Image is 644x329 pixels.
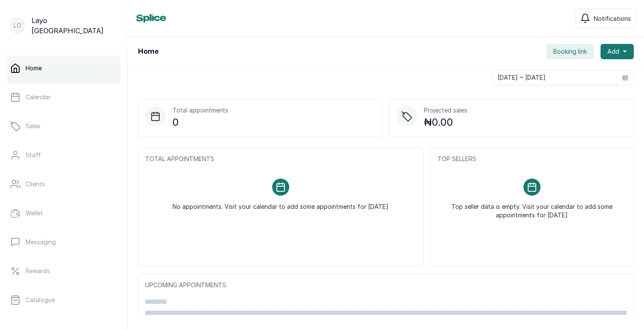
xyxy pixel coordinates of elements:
[7,201,121,225] a: Wallet
[145,281,627,289] p: UPCOMING APPOINTMENTS
[145,155,416,163] p: TOTAL APPOINTMENTS
[26,267,50,275] p: Rewards
[138,46,158,57] h1: Home
[553,47,587,56] span: Booking link
[7,114,121,138] a: Sales
[424,115,467,130] p: ₦0.00
[7,172,121,196] a: Clients
[7,288,121,312] a: Catalogue
[424,106,467,115] p: Projected sales
[546,44,594,59] button: Booking link
[26,122,40,130] p: Sales
[7,143,121,167] a: Staff
[437,155,627,163] p: TOP SELLERS
[172,196,388,211] p: No appointments. Visit your calendar to add some appointments for [DATE]
[7,56,121,80] a: Home
[26,180,45,188] p: Clients
[172,115,228,130] p: 0
[601,44,634,59] button: Add
[26,64,42,72] p: Home
[26,209,43,217] p: Wallet
[575,9,635,28] button: Notifications
[7,230,121,254] a: Messaging
[14,21,21,30] p: LO
[7,85,121,109] a: Calendar
[7,259,121,283] a: Rewards
[607,47,619,56] span: Add
[26,93,51,101] p: Calendar
[26,238,56,246] p: Messaging
[172,106,228,115] p: Total appointments
[26,296,55,304] p: Catalogue
[594,14,631,23] span: Notifications
[448,196,616,219] p: Top seller data is empty. Visit your calendar to add some appointments for [DATE]
[493,70,617,85] input: Select date
[622,75,628,81] svg: calendar
[32,15,117,36] p: Layo [GEOGRAPHIC_DATA]
[26,151,41,159] p: Staff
